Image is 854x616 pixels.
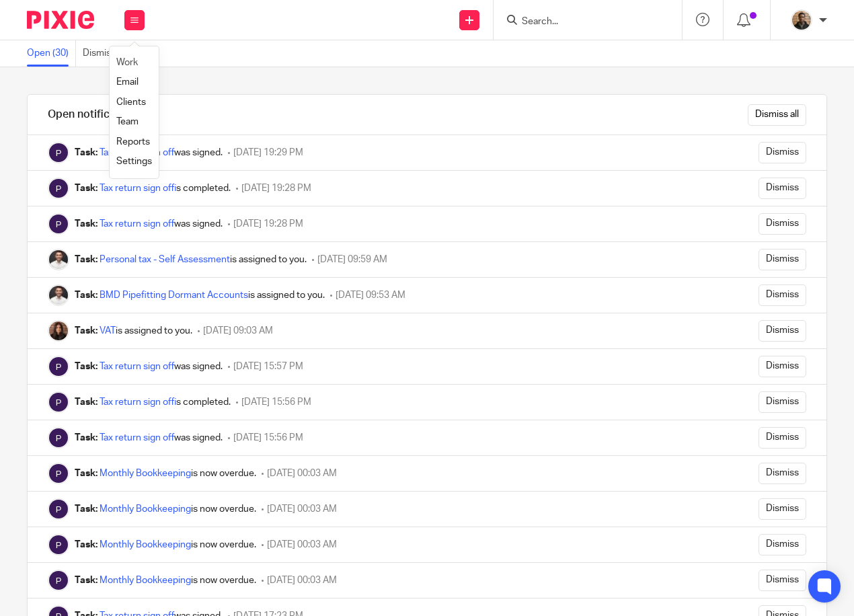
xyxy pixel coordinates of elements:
[116,157,152,166] a: Settings
[759,284,806,306] input: Dismiss
[116,137,150,147] a: Reports
[48,427,69,449] img: Pixie
[75,433,98,442] b: Task:
[241,397,311,407] span: [DATE] 15:56 PM
[48,391,69,413] img: Pixie
[48,142,69,163] img: Pixie
[75,219,98,229] b: Task:
[75,397,98,407] b: Task:
[75,324,192,338] div: is assigned to you.
[75,253,307,266] div: is assigned to you.
[100,148,174,157] a: Tax return sign off
[100,326,116,336] a: VAT
[100,397,176,407] a: Tax return sign off
[759,178,806,199] input: Dismiss
[75,146,223,159] div: was signed.
[759,391,806,413] input: Dismiss
[520,16,642,28] input: Search
[233,219,303,229] span: [DATE] 19:28 PM
[233,433,303,442] span: [DATE] 15:56 PM
[48,284,69,306] img: Dom Talbot
[100,576,191,585] a: Monthly Bookkeeping
[75,395,231,409] div: is completed.
[48,534,69,555] img: Pixie
[75,574,256,587] div: is now overdue.
[48,249,69,270] img: Dom Talbot
[75,502,256,516] div: is now overdue.
[75,431,223,445] div: was signed.
[759,498,806,520] input: Dismiss
[75,504,98,514] b: Task:
[100,362,174,371] a: Tax return sign off
[75,291,98,300] b: Task:
[759,427,806,449] input: Dismiss
[759,320,806,342] input: Dismiss
[75,540,98,549] b: Task:
[75,217,223,231] div: was signed.
[116,98,146,107] a: Clients
[48,463,69,484] img: Pixie
[241,184,311,193] span: [DATE] 19:28 PM
[100,540,191,549] a: Monthly Bookkeeping
[48,108,141,122] h1: Open notifications
[317,255,387,264] span: [DATE] 09:59 AM
[75,538,256,551] div: is now overdue.
[83,40,133,67] a: Dismissed
[48,356,69,377] img: Pixie
[759,213,806,235] input: Dismiss
[267,576,337,585] span: [DATE] 00:03 AM
[75,148,98,157] b: Task:
[759,356,806,377] input: Dismiss
[267,469,337,478] span: [DATE] 00:03 AM
[116,58,138,67] a: Work
[759,249,806,270] input: Dismiss
[48,213,69,235] img: Pixie
[759,534,806,555] input: Dismiss
[267,504,337,514] span: [DATE] 00:03 AM
[27,11,94,29] img: Pixie
[75,182,231,195] div: is completed.
[759,570,806,591] input: Dismiss
[233,148,303,157] span: [DATE] 19:29 PM
[233,362,303,371] span: [DATE] 15:57 PM
[336,291,405,300] span: [DATE] 09:53 AM
[100,469,191,478] a: Monthly Bookkeeping
[75,360,223,373] div: was signed.
[759,142,806,163] input: Dismiss
[48,178,69,199] img: Pixie
[48,570,69,591] img: Pixie
[791,9,812,31] img: WhatsApp%20Image%202025-04-23%20.jpg
[75,469,98,478] b: Task:
[267,540,337,549] span: [DATE] 00:03 AM
[75,326,98,336] b: Task:
[75,288,325,302] div: is assigned to you.
[100,255,230,264] a: Personal tax - Self Assessment
[100,184,176,193] a: Tax return sign off
[748,104,806,126] input: Dismiss all
[75,255,98,264] b: Task:
[75,362,98,371] b: Task:
[27,40,76,67] a: Open (30)
[100,219,174,229] a: Tax return sign off
[116,117,139,126] a: Team
[100,433,174,442] a: Tax return sign off
[203,326,273,336] span: [DATE] 09:03 AM
[75,184,98,193] b: Task:
[759,463,806,484] input: Dismiss
[75,576,98,585] b: Task:
[48,320,69,342] img: Nazia Mahmood
[75,467,256,480] div: is now overdue.
[116,77,139,87] a: Email
[100,504,191,514] a: Monthly Bookkeeping
[100,291,248,300] a: BMD Pipefitting Dormant Accounts
[48,498,69,520] img: Pixie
